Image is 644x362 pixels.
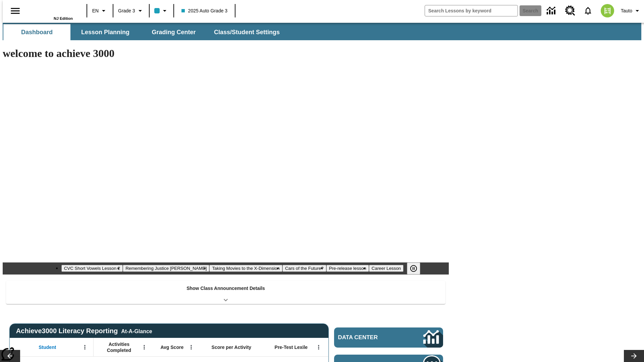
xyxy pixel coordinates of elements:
[80,342,90,352] button: Open Menu
[152,5,171,17] button: Class color is light blue. Change class color
[140,24,207,40] button: Grading Center
[6,281,445,304] div: Show Class Announcement Details
[209,24,285,40] button: Class/Student Settings
[54,16,73,20] span: NJ Edition
[39,344,56,350] span: Student
[579,2,597,19] a: Notifications
[118,7,135,14] span: Grade 3
[29,3,73,16] a: Home
[407,262,420,275] button: Pause
[3,24,70,40] button: Dashboard
[407,262,427,275] div: Pause
[212,344,252,350] span: Score per Activity
[601,4,614,17] img: avatar image
[621,7,632,14] span: Tauto
[139,342,149,352] button: Open Menu
[334,327,443,348] a: Data Center
[369,265,404,272] button: Slide 6 Career Lesson
[5,1,25,21] button: Open side menu
[121,327,152,335] div: At-A-Glance
[543,2,561,20] a: Data Center
[624,350,644,362] button: Lesson carousel, Next
[425,5,518,16] input: search field
[61,265,123,272] button: Slide 1 CVC Short Vowels Lesson 2
[3,23,641,40] div: SubNavbar
[282,265,326,272] button: Slide 4 Cars of the Future?
[618,5,644,17] button: Profile/Settings
[115,5,147,17] button: Grade: Grade 3, Select a grade
[275,344,308,350] span: Pre-Test Lexile
[3,47,449,60] h1: welcome to achieve 3000
[92,7,99,14] span: EN
[326,265,369,272] button: Slide 5 Pre-release lesson
[160,344,183,350] span: Avg Score
[186,342,196,352] button: Open Menu
[181,7,228,14] span: 2025 Auto Grade 3
[3,24,286,40] div: SubNavbar
[209,265,282,272] button: Slide 3 Taking Movies to the X-Dimension
[338,334,401,341] span: Data Center
[123,265,209,272] button: Slide 2 Remembering Justice O'Connor
[314,342,324,352] button: Open Menu
[16,327,152,335] span: Achieve3000 Literacy Reporting
[97,341,141,353] span: Activities Completed
[29,2,73,20] div: Home
[72,24,139,40] button: Lesson Planning
[597,2,618,19] button: Select a new avatar
[89,5,111,17] button: Language: EN, Select a language
[186,285,265,292] p: Show Class Announcement Details
[561,2,579,20] a: Resource Center, Will open in new tab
